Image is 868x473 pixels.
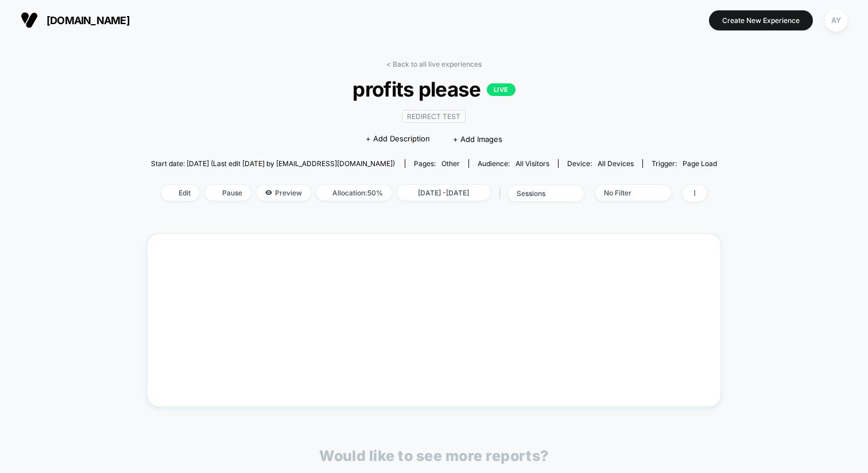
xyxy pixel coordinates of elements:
span: other [441,159,460,168]
p: Would like to see more reports? [319,447,549,464]
span: + Add Description [366,133,430,145]
a: < Back to all live experiences [386,60,482,68]
span: profits please [179,77,689,101]
span: [DOMAIN_NAME] [46,14,130,26]
div: sessions [517,189,563,198]
button: AY [821,9,851,32]
span: Redirect Test [402,110,466,123]
span: Page Load [683,159,717,168]
span: Preview [257,185,311,201]
img: Visually logo [21,11,38,29]
span: | [496,185,508,202]
button: Create New Experience [709,10,813,30]
span: Device: [558,159,642,168]
div: Pages: [414,159,460,168]
span: all devices [598,159,634,168]
p: LIVE [487,83,516,96]
span: Allocation: 50% [316,185,392,201]
div: Trigger: [652,159,717,168]
span: + Add Images [453,134,502,144]
div: No Filter [604,189,650,197]
span: Start date: [DATE] (Last edit [DATE] by [EMAIL_ADDRESS][DOMAIN_NAME]) [151,159,395,168]
div: Audience: [478,159,549,168]
span: Pause [205,185,251,201]
div: AY [825,9,847,32]
span: All Visitors [516,159,549,168]
button: [DOMAIN_NAME] [17,11,133,29]
span: Edit [161,185,199,201]
span: [DATE] - [DATE] [397,185,490,201]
